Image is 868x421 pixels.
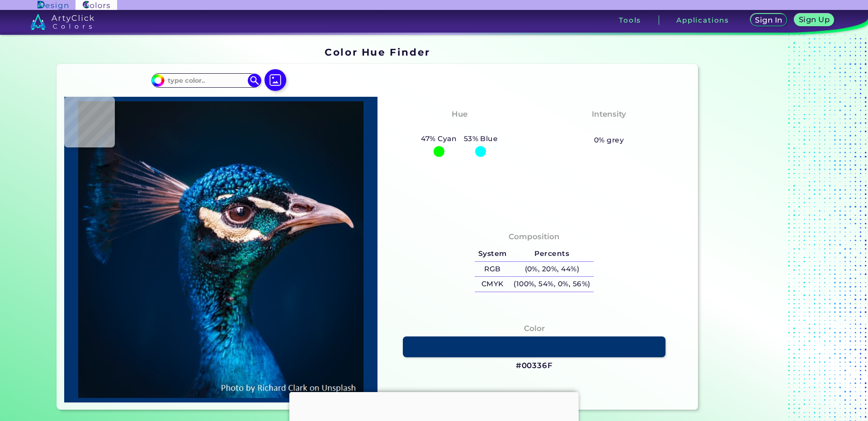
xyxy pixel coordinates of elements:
h4: Composition [509,230,560,243]
h5: 47% Cyan [418,133,460,145]
h5: System [475,246,510,261]
h1: Color Hue Finder [325,45,430,59]
h5: Percents [510,246,594,261]
h3: Applications [676,17,729,24]
input: type color.. [164,75,248,87]
h5: 53% Blue [460,133,501,145]
iframe: Advertisement [702,43,815,413]
img: logo_artyclick_colors_white.svg [30,14,94,30]
img: ArtyClick Design logo [38,1,68,9]
h3: #00336F [516,360,553,371]
h5: CMYK [475,277,510,292]
img: img_pavlin.jpg [69,101,373,398]
h5: (100%, 54%, 0%, 56%) [510,277,594,292]
h4: Intensity [592,108,626,121]
img: icon picture [264,69,286,91]
h3: Vibrant [590,122,629,133]
h5: 0% grey [594,134,624,146]
h3: Tools [619,17,641,24]
h4: Color [524,322,545,335]
h5: (0%, 20%, 44%) [510,262,594,277]
img: icon search [248,74,261,87]
a: Sign Up [796,14,832,26]
h4: Hue [452,108,467,121]
h3: Cyan-Blue [434,122,485,133]
h5: Sign Up [800,16,828,23]
a: Sign In [752,14,785,26]
h5: Sign In [756,17,781,24]
h5: RGB [475,262,510,277]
